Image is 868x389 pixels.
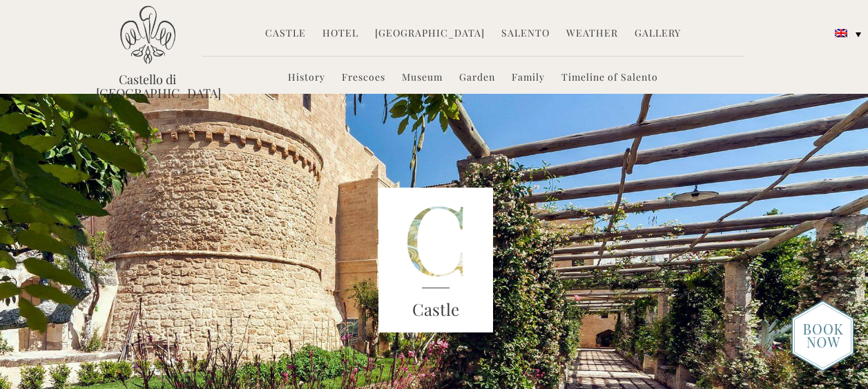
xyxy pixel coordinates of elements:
[378,188,493,332] img: castle-letter.png
[322,26,358,42] a: Hotel
[265,26,306,42] a: Castle
[501,26,550,42] a: Salento
[561,70,658,86] a: Timeline of Salento
[635,26,681,42] a: Gallery
[342,70,385,86] a: Frescoes
[120,6,175,64] img: Castello di Ugento
[566,26,618,42] a: Weather
[288,70,325,86] a: History
[835,29,847,37] img: English
[375,26,485,42] a: [GEOGRAPHIC_DATA]
[791,300,854,372] img: new-booknow.png
[402,70,443,86] a: Museum
[512,70,545,86] a: Family
[459,70,495,86] a: Garden
[378,297,493,322] h3: Castle
[96,72,200,100] a: Castello di [GEOGRAPHIC_DATA]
